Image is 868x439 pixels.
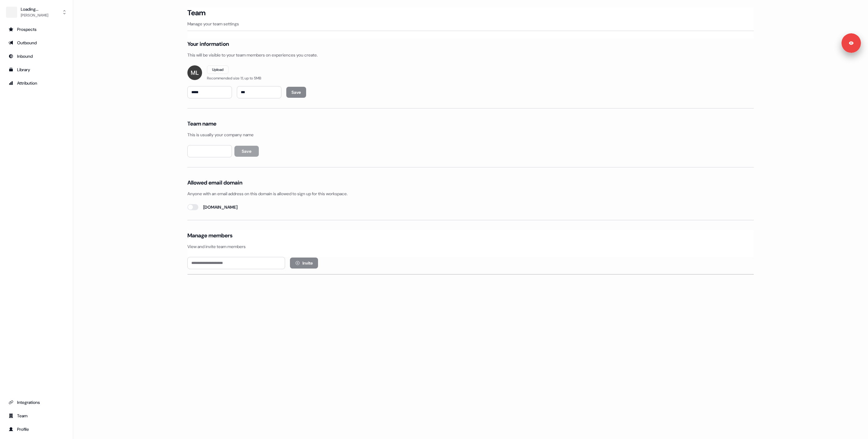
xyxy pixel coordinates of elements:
div: [PERSON_NAME] [21,12,48,18]
a: Go to outbound experience [5,38,68,48]
h3: Team [187,8,205,17]
a: Go to attribution [5,78,68,88]
a: Go to team [5,411,68,421]
img: eyJ0eXBlIjoiZGVmYXVsdCIsImlpZCI6Imluc18yaGVBMVVRZjRQc2N1MmlmVlRXbFdBYThUOUsiLCJyaWQiOiJ1c2VyXzJ4U... [187,65,202,80]
p: This is usually your company name [187,132,754,138]
a: Go to profile [5,424,68,434]
h4: Manage members [187,232,233,239]
button: Loading...[PERSON_NAME] [5,5,68,20]
p: This will be visible to your team members on experiences you create. [187,52,754,58]
a: Go to Inbound [5,51,68,61]
p: Manage your team settings [187,21,754,27]
div: Outbound [9,40,64,46]
div: Prospects [9,26,64,32]
div: Recommended size 1:1, up to 5MB [207,75,261,81]
h4: Allowed email domain [187,179,242,186]
a: Go to templates [5,65,68,75]
div: Attribution [9,80,64,86]
div: Inbound [9,53,64,59]
div: Library [9,67,64,73]
div: Profile [9,426,64,432]
label: [DOMAIN_NAME] [203,204,237,210]
a: Go to integrations [5,397,68,407]
div: Integrations [9,399,64,405]
h4: Your information [187,40,229,48]
a: Go to prospects [5,24,68,34]
button: Save [234,146,259,157]
p: View and invite team members [187,243,754,250]
button: Upload [207,65,229,74]
div: Team [9,413,64,419]
p: Anyone with an email address on this domain is allowed to sign up for this workspace. [187,191,754,197]
h4: Team name [187,120,216,127]
div: Loading... [21,6,48,12]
